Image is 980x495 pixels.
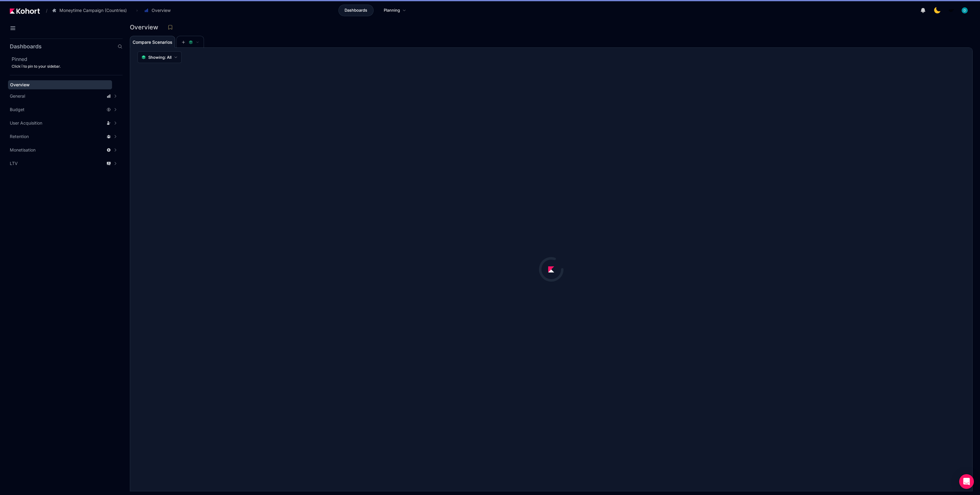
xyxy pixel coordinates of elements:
[345,7,367,13] span: Dashboards
[141,5,177,16] button: Overview
[10,107,24,113] span: Budget
[59,7,127,13] span: Moneytime Campaign (Countries)
[133,40,172,44] span: Compare Scenarios
[41,7,47,14] span: /
[12,64,123,69] div: Click to pin to your sidebar.
[948,7,954,13] img: logo_MoneyTimeLogo_1_20250619094856634230.png
[10,8,40,14] img: Kohort logo
[10,120,42,126] span: User Acquisition
[384,7,400,13] span: Planning
[135,8,139,13] span: ›
[49,5,133,16] button: Moneytime Campaign (Countries)
[10,133,29,140] span: Retention
[338,5,374,16] a: Dashboards
[138,51,182,63] button: Showing: All
[10,93,25,99] span: General
[10,82,30,87] span: Overview
[12,55,123,63] h2: Pinned
[130,24,162,30] h3: Overview
[10,44,42,49] h2: Dashboards
[10,160,18,167] span: LTV
[148,54,171,60] span: Showing: All
[10,147,36,153] span: Monetisation
[8,80,112,89] a: Overview
[377,5,413,16] a: Planning
[152,7,171,13] span: Overview
[959,474,974,489] div: Open Intercom Messenger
